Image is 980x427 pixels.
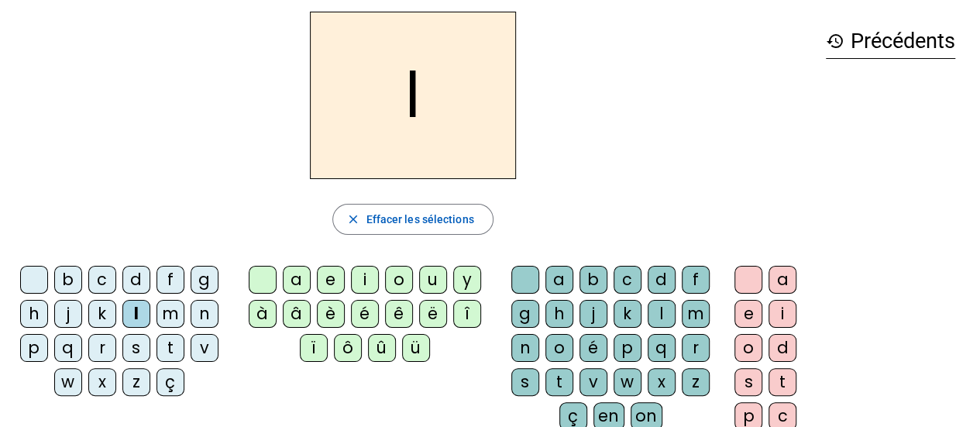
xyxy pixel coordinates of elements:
[648,266,676,294] div: d
[453,300,481,328] div: î
[156,334,184,362] div: t
[334,334,362,362] div: ô
[511,368,539,396] div: s
[122,300,150,328] div: l
[402,334,430,362] div: ü
[351,266,379,294] div: i
[734,368,762,396] div: s
[88,334,116,362] div: r
[579,334,607,362] div: é
[317,300,345,328] div: è
[614,266,641,294] div: c
[614,300,641,328] div: k
[20,300,48,328] div: h
[332,204,493,235] button: Effacer les sélections
[648,300,676,328] div: l
[122,266,150,294] div: d
[826,32,844,50] mat-icon: history
[648,368,676,396] div: x
[191,266,218,294] div: g
[310,12,516,179] h2: l
[453,266,481,294] div: y
[191,300,218,328] div: n
[419,266,447,294] div: u
[54,334,82,362] div: q
[511,300,539,328] div: g
[511,334,539,362] div: n
[88,266,116,294] div: c
[249,300,277,328] div: à
[54,300,82,328] div: j
[614,334,641,362] div: p
[88,368,116,396] div: x
[300,334,328,362] div: ï
[385,300,413,328] div: ê
[682,368,710,396] div: z
[545,368,573,396] div: t
[682,300,710,328] div: m
[769,368,796,396] div: t
[734,300,762,328] div: e
[346,212,359,226] mat-icon: close
[734,334,762,362] div: o
[648,334,676,362] div: q
[545,266,573,294] div: a
[614,368,641,396] div: w
[579,368,607,396] div: v
[682,266,710,294] div: f
[385,266,413,294] div: o
[826,24,955,59] h3: Précédents
[191,334,218,362] div: v
[156,368,184,396] div: ç
[122,368,150,396] div: z
[156,300,184,328] div: m
[351,300,379,328] div: é
[769,266,796,294] div: a
[54,266,82,294] div: b
[769,300,796,328] div: i
[682,334,710,362] div: r
[769,334,796,362] div: d
[54,368,82,396] div: w
[283,266,311,294] div: a
[156,266,184,294] div: f
[366,210,473,229] span: Effacer les sélections
[88,300,116,328] div: k
[122,334,150,362] div: s
[579,266,607,294] div: b
[579,300,607,328] div: j
[317,266,345,294] div: e
[283,300,311,328] div: â
[545,300,573,328] div: h
[419,300,447,328] div: ë
[20,334,48,362] div: p
[368,334,396,362] div: û
[545,334,573,362] div: o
